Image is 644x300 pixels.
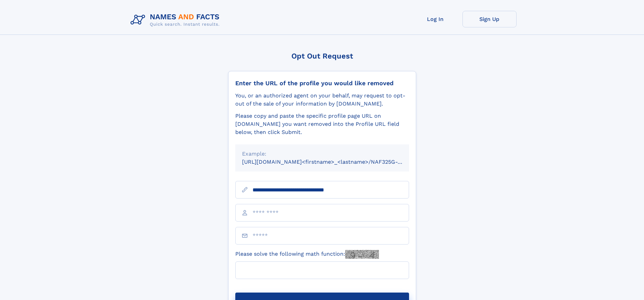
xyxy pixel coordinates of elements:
div: Enter the URL of the profile you would like removed [235,79,409,87]
div: Please copy and paste the specific profile page URL on [DOMAIN_NAME] you want removed into the Pr... [235,112,409,136]
div: You, or an authorized agent on your behalf, may request to opt-out of the sale of your informatio... [235,92,409,108]
a: Sign Up [462,11,517,27]
div: Example: [242,150,402,158]
label: Please solve the following math function: [235,250,379,259]
img: Logo Names and Facts [128,11,225,29]
a: Log In [408,11,462,27]
small: [URL][DOMAIN_NAME]<firstname>_<lastname>/NAF325G-xxxxxxxx [242,159,422,165]
div: Opt Out Request [228,52,416,60]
